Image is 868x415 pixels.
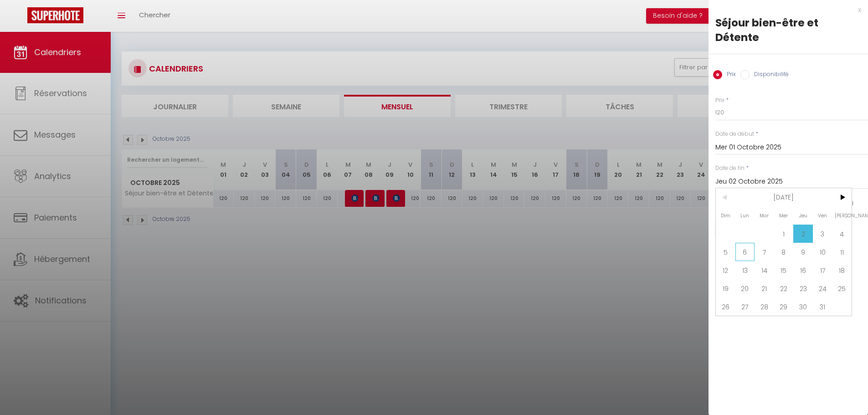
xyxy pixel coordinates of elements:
[716,206,735,225] span: Dim
[832,243,852,261] span: 11
[715,15,861,45] div: Séjour bien-être et Détente
[793,206,813,225] span: Jeu
[832,261,852,279] span: 18
[750,70,789,80] label: Disponibilité
[774,279,794,297] span: 22
[735,297,755,316] span: 27
[716,297,735,316] span: 26
[793,279,813,297] span: 23
[793,297,813,316] span: 30
[774,297,794,316] span: 29
[774,261,794,279] span: 15
[813,297,832,316] span: 31
[813,261,832,279] span: 17
[813,225,832,243] span: 3
[755,243,774,261] span: 7
[716,279,735,297] span: 19
[832,279,852,297] span: 25
[735,243,755,261] span: 6
[832,188,852,206] span: >
[793,261,813,279] span: 16
[735,188,832,206] span: [DATE]
[774,206,794,225] span: Mer
[832,206,852,225] span: [PERSON_NAME]
[774,243,794,261] span: 8
[755,206,774,225] span: Mar
[793,243,813,261] span: 9
[755,297,774,316] span: 28
[813,279,832,297] span: 24
[722,70,736,80] label: Prix
[793,225,813,243] span: 2
[755,261,774,279] span: 14
[7,4,35,31] button: Ouvrir le widget de chat LiveChat
[735,261,755,279] span: 13
[813,206,832,225] span: Ven
[774,225,794,243] span: 1
[755,279,774,297] span: 21
[709,5,861,15] div: x
[715,96,724,105] label: Prix
[716,261,735,279] span: 12
[715,130,754,138] label: Date de début
[715,164,745,173] label: Date de fin
[813,243,832,261] span: 10
[735,206,755,225] span: Lun
[735,279,755,297] span: 20
[716,243,735,261] span: 5
[832,225,852,243] span: 4
[716,188,735,206] span: <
